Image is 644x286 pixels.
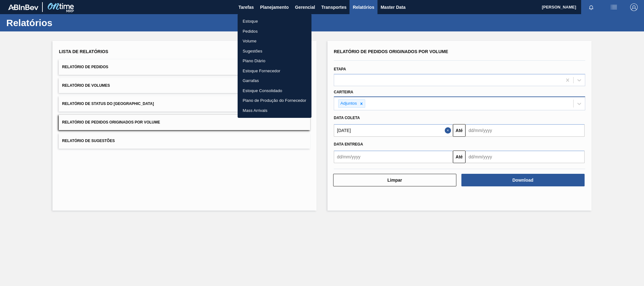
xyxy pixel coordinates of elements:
a: Plano Diário [238,56,311,66]
a: Garrafas [238,76,311,86]
a: Plano de Produção do Fornecedor [238,96,311,106]
a: Estoque Consolidado [238,86,311,96]
a: Volume [238,36,311,46]
a: Mass Arrivals [238,106,311,116]
a: Pedidos [238,26,311,36]
a: Estoque [238,16,311,26]
a: Sugestões [238,46,311,56]
a: Estoque Fornecedor [238,66,311,76]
